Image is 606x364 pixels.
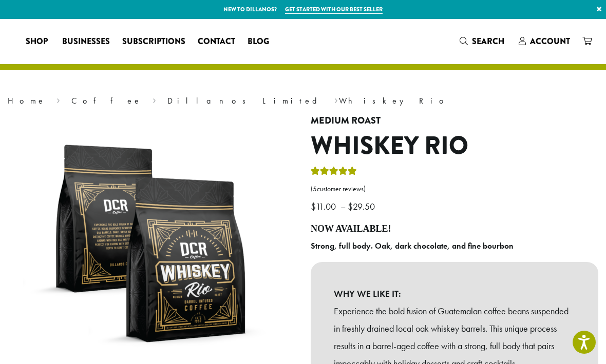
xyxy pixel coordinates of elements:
a: Get started with our best seller [285,5,383,14]
span: Blog [248,35,269,48]
nav: Breadcrumb [8,95,598,107]
a: Coffee [71,95,142,106]
h1: Whiskey Rio [311,131,598,161]
div: Rated 5.00 out of 5 [311,165,357,180]
span: Contact [198,35,235,48]
span: › [153,91,156,107]
span: Account [530,35,570,47]
a: Dillanos Limited [167,95,324,106]
span: › [334,91,338,107]
span: – [340,200,346,212]
b: WHY WE LIKE IT: [334,285,575,302]
bdi: 29.50 [348,200,377,212]
a: (5customer reviews) [311,184,598,194]
span: $ [348,200,353,212]
span: Subscriptions [122,35,185,48]
span: Shop [26,35,48,48]
b: Strong, full body. Oak, dark chocolate, and fine bourbon [311,240,514,251]
bdi: 11.00 [311,200,338,212]
a: Home [8,95,46,106]
a: Search [453,33,513,50]
span: 5 [313,185,317,193]
h4: Medium Roast [311,115,598,127]
span: Search [472,35,504,47]
span: $ [311,200,316,212]
a: Shop [20,33,56,50]
h4: NOW AVAILABLE! [311,224,598,235]
span: Businesses [62,35,110,48]
span: › [56,91,60,107]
